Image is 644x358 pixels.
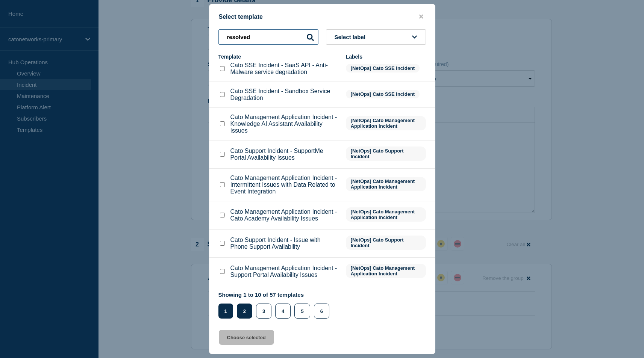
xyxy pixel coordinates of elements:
[218,29,318,45] input: Search templates & labels
[220,92,225,97] input: Cato SSE Incident - Sandbox Service Degradation checkbox
[230,265,338,278] p: Cato Management Application Incident - Support Portal Availability Issues
[218,304,233,319] button: 1
[220,269,225,274] input: Cato Management Application Incident - Support Portal Availability Issues checkbox
[230,62,338,76] p: Cato SSE Incident - SaaS API - Anti-Malware service degradation
[237,304,252,319] button: 2
[346,90,420,98] span: [NetOps] Cato SSE Incident
[230,148,338,161] p: Cato Support Incident - SupportMe Portal Availability Issues
[417,13,426,20] button: close button
[230,88,338,101] p: Cato SSE Incident - Sandbox Service Degradation
[230,208,338,222] p: Cato Management Application Incident - Cato Academy Availability Issues
[346,147,426,161] span: [NetOps] Cato Support Incident
[230,114,338,134] p: Cato Management Application Incident - Knowledge AI Assistant Availability Issues
[220,182,225,187] input: Cato Management Application Incident - Intermittent Issues with Data Related to Event Integration...
[294,304,310,319] button: 5
[209,13,435,20] div: Select template
[218,292,333,298] p: Showing 1 to 10 of 57 templates
[326,29,426,45] button: Select label
[219,330,274,345] button: Choose selected
[275,304,291,319] button: 4
[220,121,225,126] input: Cato Management Application Incident - Knowledge AI Assistant Availability Issues checkbox
[335,34,369,40] span: Select label
[256,304,271,319] button: 3
[314,304,329,319] button: 6
[230,237,338,250] p: Cato Support Incident - Issue with Phone Support Availability
[346,64,420,73] span: [NetOps] Cato SSE Incident
[346,264,426,278] span: [NetOps] Cato Management Application Incident
[230,175,338,195] p: Cato Management Application Incident - Intermittent Issues with Data Related to Event Integration
[346,236,426,250] span: [NetOps] Cato Support Incident
[220,152,225,157] input: Cato Support Incident - SupportMe Portal Availability Issues checkbox
[220,66,225,71] input: Cato SSE Incident - SaaS API - Anti-Malware service degradation checkbox
[218,54,338,60] div: Template
[346,54,426,60] div: Labels
[346,207,426,222] span: [NetOps] Cato Management Application Incident
[346,116,426,130] span: [NetOps] Cato Management Application Incident
[220,213,225,218] input: Cato Management Application Incident - Cato Academy Availability Issues checkbox
[220,241,225,246] input: Cato Support Incident - Issue with Phone Support Availability checkbox
[346,177,426,191] span: [NetOps] Cato Management Application Incident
